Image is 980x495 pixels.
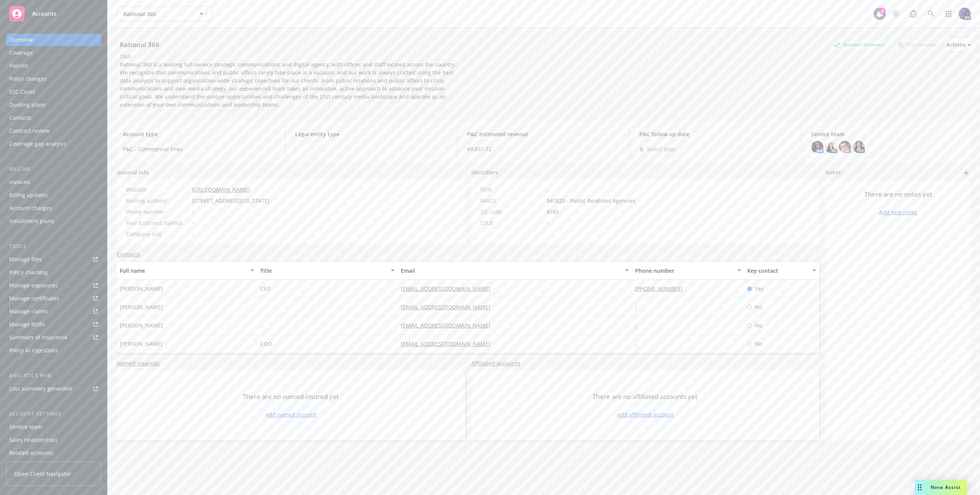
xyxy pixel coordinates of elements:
div: Year business started [126,219,189,227]
span: - [260,303,262,311]
span: No [755,340,762,348]
a: Manage BORs [6,318,101,331]
a: Manage files [6,253,101,265]
div: Mailing address [126,197,189,205]
span: There are no affiliated accounts yet [593,392,697,401]
span: [STREET_ADDRESS][US_STATE] [192,197,269,205]
div: Summary of insurance [9,331,67,344]
div: Invoices [9,176,30,188]
span: [PERSON_NAME] [120,303,163,311]
span: [PERSON_NAME] [120,340,163,348]
button: Phone number [632,261,745,280]
a: Affiliated accounts [471,359,520,367]
button: Rational 360 [117,6,212,21]
a: Service team [6,421,101,433]
a: Coverage [6,47,101,59]
span: Rational 360 [123,10,189,18]
a: Accounts [6,3,101,24]
span: - [192,208,194,216]
div: Total Rewards [895,40,940,49]
span: Select date [647,145,675,153]
div: Coverage gap analysis [9,138,66,150]
a: Manage claims [6,305,101,318]
span: Account type [123,130,276,138]
a: Add affiliated account [617,410,673,418]
a: add [962,168,971,177]
a: Loss summary generator [6,383,101,395]
div: Contacts [9,112,31,124]
div: Policies [9,60,28,72]
span: Identifiers [471,168,498,176]
span: P&C - Commercial lines [123,145,276,153]
div: Drag to move [915,480,924,495]
a: [EMAIL_ADDRESS][DOMAIN_NAME] [401,340,497,347]
span: No [755,321,762,329]
a: SSC Cases [6,86,101,98]
div: Installment plans [9,215,54,227]
span: Nova Assist [931,484,961,490]
a: Stop snowing [888,6,903,21]
button: Email [398,261,632,280]
a: Related accounts [6,447,101,459]
div: Website [126,186,189,194]
div: SIC code [480,208,544,216]
div: Email [401,267,621,275]
span: There are no named insured yet [243,392,339,401]
a: Billing updates [6,189,101,201]
span: COO [260,340,272,348]
div: Manage files [9,253,42,265]
a: Manage certificates [6,292,101,304]
span: [PERSON_NAME] [120,321,163,329]
div: Service team [9,421,42,433]
span: Legal entity type [295,130,449,138]
div: Coverage [9,47,33,59]
a: [URL][DOMAIN_NAME] [192,186,250,193]
a: Switch app [941,6,956,21]
div: Actions [946,37,971,52]
img: photo [839,141,851,153]
span: - [295,145,449,153]
div: Manage exposures [9,279,58,291]
div: Related accounts [9,447,53,459]
a: Report a Bug [906,6,921,21]
a: Invoices [6,176,101,188]
button: Nova Assist [915,480,967,495]
div: Account settings [6,410,101,418]
a: Add new notes [879,208,917,216]
div: Billing updates [9,189,48,201]
div: Tools [6,243,101,250]
div: Analytics hub [6,372,101,379]
a: Named insureds [117,359,160,367]
img: photo [811,141,823,153]
span: - [547,186,549,194]
a: - [635,322,643,329]
a: Manage exposures [6,279,101,291]
span: - [192,230,194,238]
div: Phone number [126,208,189,216]
span: P&C estimated revenue [467,130,621,138]
a: Policies [6,60,101,72]
span: - [260,321,262,329]
span: - [192,219,194,227]
div: Billing [6,165,101,173]
div: Rational 360 [117,40,162,50]
a: - [635,303,643,311]
a: Installment plans [6,215,101,227]
a: Policy changes [6,73,101,85]
span: Notes [825,168,841,177]
span: General info [117,168,149,176]
span: [PERSON_NAME] [120,285,163,293]
span: Open Client Navigator [14,470,71,478]
span: - [547,219,549,227]
div: Overview [9,34,33,46]
div: FEIN [480,186,544,194]
a: Coverage gap analysis [6,138,101,150]
div: DBA: - [120,52,134,60]
div: Company size [126,230,189,238]
button: Key contact [744,261,819,280]
a: [EMAIL_ADDRESS][DOMAIN_NAME] [401,322,497,329]
span: 541820 - Public Relations Agencies [547,197,635,205]
a: - [635,340,643,347]
a: Policy checking [6,266,101,278]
